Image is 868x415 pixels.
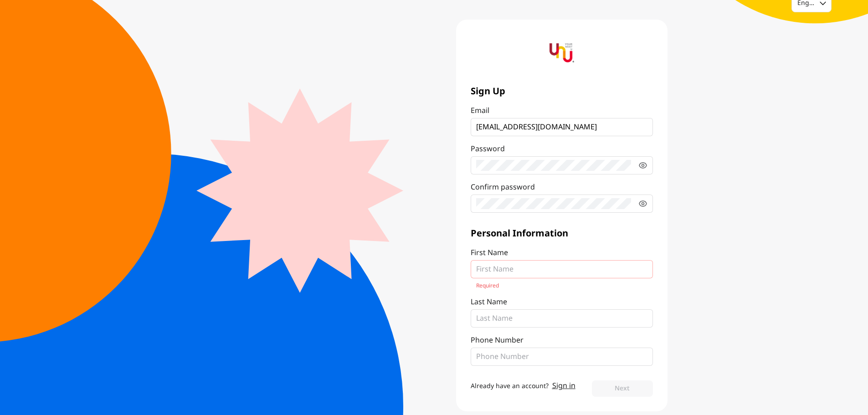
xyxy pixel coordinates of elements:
[476,160,631,171] input: Password
[471,227,653,240] span: Personal Information
[476,351,647,362] input: Phone Number
[476,313,647,324] input: Last Name
[476,282,647,289] p: Required
[476,198,631,209] input: Confirm password
[471,297,507,307] p: Last Name
[471,105,489,116] p: Email
[471,143,505,154] p: Password
[471,85,653,98] span: Sign Up
[552,380,575,391] a: Sign in
[476,122,647,133] input: Email
[471,247,508,258] p: First Name
[471,182,535,193] p: Confirm password
[471,335,524,346] p: Phone Number
[476,264,647,275] input: First NameRequired
[471,381,549,391] span: Already have an account?
[550,41,574,65] img: yournextu-logo-vertical-compact-v2.png
[592,380,652,397] button: Next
